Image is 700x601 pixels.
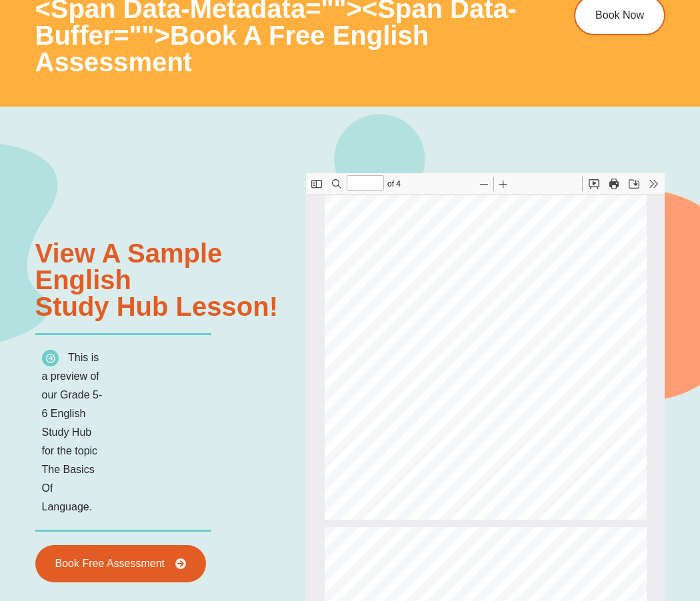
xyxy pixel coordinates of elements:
span: B [194,137,198,142]
span: K [155,124,159,129]
span: B [179,137,183,142]
span: B [113,137,117,142]
span: B [153,151,157,157]
span: B [63,137,67,142]
span: B [144,151,148,157]
span: S [220,124,224,129]
span: B [122,167,126,172]
span: [ [191,124,193,129]
span: B [135,167,139,172]
span: X [99,124,103,129]
span: B [160,137,164,142]
span: B [94,167,98,172]
span:  [134,124,139,129]
span: B [238,151,242,157]
span: B [207,167,211,172]
span: B [79,167,83,172]
span: B [229,151,233,157]
span: B [116,137,120,142]
span: H [175,124,179,129]
span: B [266,137,270,142]
span: B [229,137,233,142]
span: B [141,167,145,172]
span: B [125,167,129,172]
span: B [166,151,170,157]
span: B [213,151,217,157]
span: W [112,124,117,129]
span: W [199,124,204,129]
span: G [73,124,77,129]
span: " [269,124,271,129]
span: B [153,167,157,172]
span: B [235,151,239,157]
span: B [147,151,151,157]
span: B [94,137,98,142]
span: B [241,151,245,157]
span: B [141,151,145,157]
span: B [91,167,95,172]
span: B [85,151,89,157]
span: Z [67,124,70,129]
span: B [125,137,129,142]
span: B [275,151,279,157]
span: F [209,124,213,129]
span: + [59,124,63,129]
span: B [225,167,229,172]
span: B [169,167,173,172]
span: B [185,151,189,157]
span: B [144,137,148,142]
span: B [100,137,104,142]
span: B [131,151,135,157]
span: B [235,167,239,172]
span: B [88,151,92,157]
span: B [107,151,111,157]
span: B [203,137,207,142]
span: B [153,137,157,142]
span: B [113,167,117,172]
span: B [172,167,176,172]
span: B [282,151,286,157]
span: B [75,167,79,172]
span:  [94,124,99,129]
span: B [103,151,107,157]
span: B [91,151,95,157]
span: of ⁨4⁩ [79,1,99,20]
span: B [81,137,85,142]
span: B [81,151,85,157]
span: B [147,137,151,142]
span: R [159,124,163,129]
span: R [75,124,79,129]
span: H [91,124,95,129]
span: B [131,137,135,142]
span:  [187,124,192,129]
span: B [150,137,154,142]
span: B [197,151,201,157]
span: V [171,124,175,129]
span: B [188,167,192,172]
span: B [72,137,76,142]
span: D [141,124,145,129]
span: B [109,137,113,142]
span: B [150,151,154,157]
span: R [231,124,235,129]
span: B [72,151,76,157]
span: B [144,167,148,172]
span:  [71,124,76,129]
span: B [207,137,211,142]
span: W [126,124,131,129]
span: B [244,137,248,142]
span: H [148,124,152,129]
span: B [160,167,164,172]
span: B [103,167,107,172]
span: L [95,124,99,129]
span:  [85,124,90,129]
span: B [241,137,245,142]
span: B [138,167,142,172]
span: B [125,151,129,157]
span: B [169,137,173,142]
span: B [94,151,98,157]
span: B [72,167,76,172]
span: B [175,167,179,172]
span: B [59,137,63,142]
span: B [229,167,233,172]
